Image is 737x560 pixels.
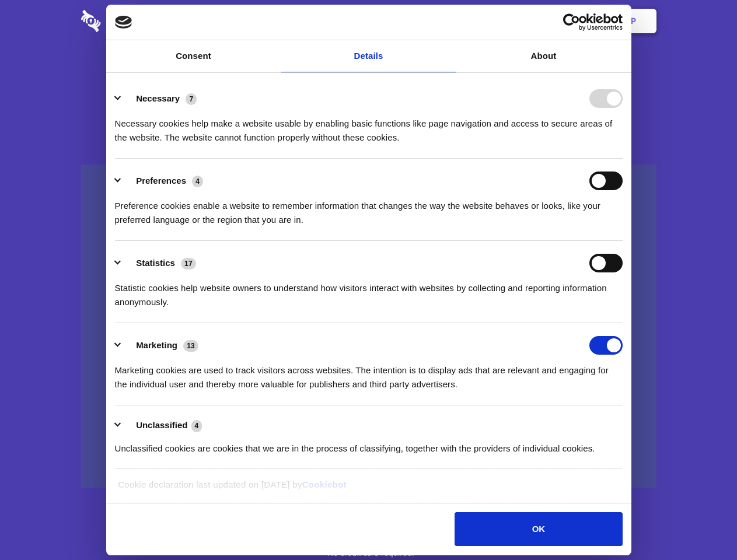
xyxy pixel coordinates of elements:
h4: Auto-redaction of sensitive data, encrypted data sharing and self-destructing private chats. Shar... [81,106,656,145]
div: Cookie declaration last updated on [DATE] by [109,478,628,501]
label: Necessary [136,93,180,103]
div: Marketing cookies are used to track visitors across websites. The intention is to display ads tha... [115,355,623,391]
span: 13 [183,340,198,352]
a: Cookiebot [302,480,347,489]
a: About [456,40,631,72]
div: Necessary cookies help make a website usable by enabling basic functions like page navigation and... [115,108,623,145]
button: Marketing (13) [115,336,206,355]
div: Unclassified cookies are cookies that we are in the process of classifying, together with the pro... [115,433,623,456]
button: Necessary (7) [115,89,204,108]
a: Usercentrics Cookiebot - opens in a new window [521,13,623,31]
span: 4 [192,176,203,187]
a: Details [281,40,456,72]
div: Statistic cookies help website owners to understand how visitors interact with websites by collec... [115,272,623,309]
span: 17 [181,258,196,269]
a: Wistia video thumbnail [81,164,656,488]
span: 7 [186,93,197,105]
button: Unclassified (4) [115,418,209,433]
img: logo [115,16,132,29]
a: Contact [473,3,527,39]
span: 4 [191,420,202,432]
h1: Eliminate Slack Data Loss. [81,52,656,94]
a: Pricing [343,3,393,39]
label: Statistics [136,258,175,268]
button: Preferences (4) [115,171,211,190]
a: Login [529,3,580,39]
label: Preferences [136,176,186,185]
button: OK [455,512,622,546]
iframe: Drift Widget Chat Controller [679,502,723,546]
a: Consent [106,40,281,72]
div: Preference cookies enable a website to remember information that changes the way the website beha... [115,190,623,227]
img: logo-wordmark-white-trans-d4663122ce5f474addd5e946df7df03e33cb6a1c49d2221995e7729f52c070b2.svg [81,10,181,32]
label: Marketing [136,340,177,350]
button: Statistics (17) [115,254,204,272]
